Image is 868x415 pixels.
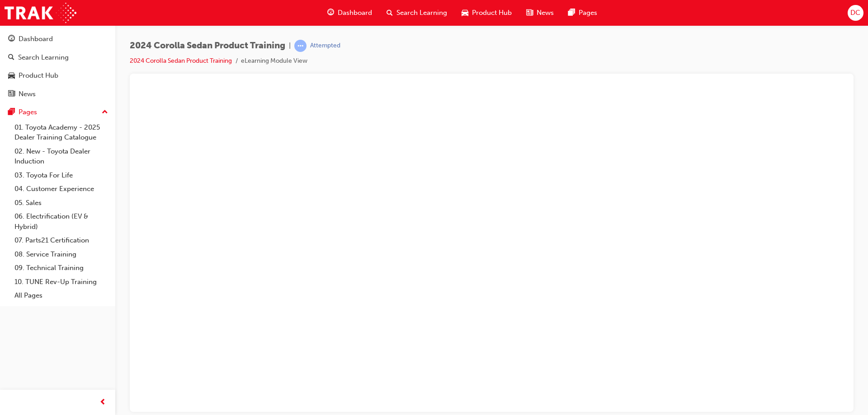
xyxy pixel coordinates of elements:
div: Search Learning [18,52,69,63]
span: learningRecordVerb_ATTEMPT-icon [294,40,307,52]
div: Product Hub [19,70,58,81]
span: search-icon [8,54,14,62]
button: DashboardSearch LearningProduct HubNews [4,29,112,104]
span: car-icon [8,72,15,80]
span: prev-icon [99,397,106,408]
span: news-icon [8,90,15,98]
a: 04. Customer Experience [11,182,112,196]
a: Search Learning [4,49,112,66]
span: Search Learning [396,8,447,18]
button: Pages [4,104,112,121]
button: DC [848,5,863,21]
span: guage-icon [8,35,15,43]
a: 02. New - Toyota Dealer Induction [11,145,112,168]
a: 08. Service Training [11,247,112,261]
div: Attempted [310,42,340,50]
span: News [537,8,554,18]
a: 03. Toyota For Life [11,168,112,182]
a: 09. Technical Training [11,261,112,275]
span: Product Hub [472,8,512,18]
div: Pages [19,107,37,117]
a: Dashboard [4,31,112,47]
div: Dashboard [19,34,53,44]
a: 10. TUNE Rev-Up Training [11,275,112,289]
span: DC [850,8,860,18]
span: pages-icon [8,108,15,117]
img: Trak [5,3,76,23]
span: pages-icon [568,7,575,19]
span: search-icon [387,7,393,19]
span: | [289,41,291,51]
span: up-icon [102,107,108,118]
span: Dashboard [338,8,372,18]
span: 2024 Corolla Sedan Product Training [130,41,285,51]
a: 07. Parts21 Certification [11,233,112,247]
a: 01. Toyota Academy - 2025 Dealer Training Catalogue [11,121,112,145]
span: news-icon [526,7,533,19]
span: guage-icon [327,7,334,19]
span: car-icon [462,7,468,19]
div: News [19,89,36,99]
a: 2024 Corolla Sedan Product Training [130,57,232,65]
a: guage-iconDashboard [320,4,379,22]
a: News [4,86,112,103]
a: car-iconProduct Hub [454,4,519,22]
a: news-iconNews [519,4,561,22]
a: Product Hub [4,67,112,84]
span: Pages [579,8,597,18]
a: All Pages [11,289,112,303]
li: eLearning Module View [241,56,307,66]
a: pages-iconPages [561,4,604,22]
a: 06. Electrification (EV & Hybrid) [11,210,112,233]
a: 05. Sales [11,196,112,210]
a: search-iconSearch Learning [379,4,454,22]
